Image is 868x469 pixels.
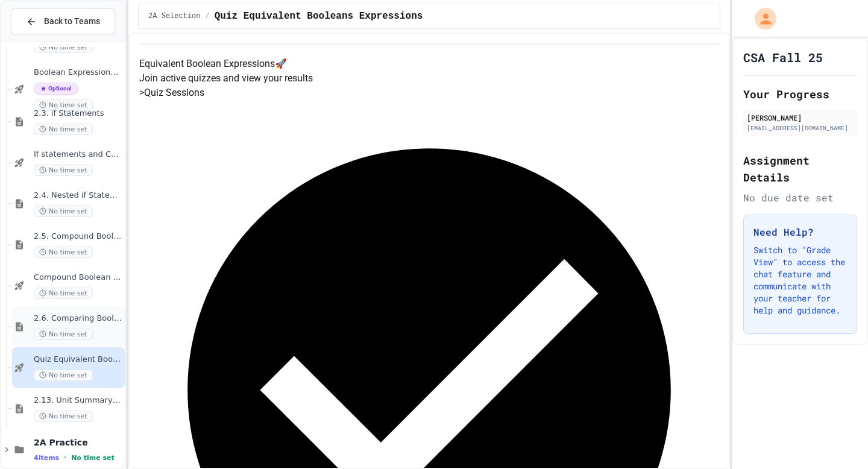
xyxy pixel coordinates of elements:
span: No time set [34,206,93,217]
span: If statements and Control Flow - Quiz [34,150,122,160]
span: No time set [71,454,115,462]
span: No time set [34,411,93,422]
span: 2.13. Unit Summary 2a Selection (2.1-2.6) [34,395,122,406]
span: No time set [34,247,93,258]
span: Quiz Equivalent Booleans Expressions [215,9,423,24]
span: 2A Practice [34,437,122,448]
h2: Assignment Details [743,152,857,186]
span: No time set [34,370,93,381]
h2: Your Progress [743,86,857,102]
h1: CSA Fall 25 [743,49,823,66]
span: • [64,453,66,462]
span: 2A Selection [148,11,200,21]
p: Join active quizzes and view your results [139,71,719,86]
span: 2.5. Compound Boolean Expressions [34,231,122,242]
span: Boolean Expressions - Quiz [34,68,122,78]
span: 2.4. Nested if Statements [34,190,122,201]
h5: > Quiz Sessions [139,86,719,100]
button: Back to Teams [11,8,115,34]
span: No time set [34,124,93,135]
span: Quiz Equivalent Booleans Expressions [34,354,122,365]
div: [EMAIL_ADDRESS][DOMAIN_NAME] [747,124,854,133]
div: No due date set [743,190,857,205]
span: 2.6. Comparing Boolean Expressions ([PERSON_NAME] Laws) [34,313,122,324]
span: No time set [34,99,93,111]
h4: Equivalent Boolean Expressions 🚀 [139,57,719,71]
span: Compound Boolean Quiz [34,272,122,283]
div: [PERSON_NAME] [747,112,854,123]
p: Switch to "Grade View" to access the chat feature and communicate with your teacher for help and ... [753,244,847,316]
div: My Account [742,5,779,33]
span: No time set [34,288,93,299]
span: No time set [34,329,93,340]
span: Optional [34,83,78,95]
span: No time set [34,165,93,176]
span: Back to Teams [44,15,100,28]
h3: Need Help? [753,225,847,239]
span: 2.3. if Statements [34,109,122,119]
span: No time set [34,42,93,53]
span: / [206,11,210,21]
span: 4 items [34,454,59,462]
